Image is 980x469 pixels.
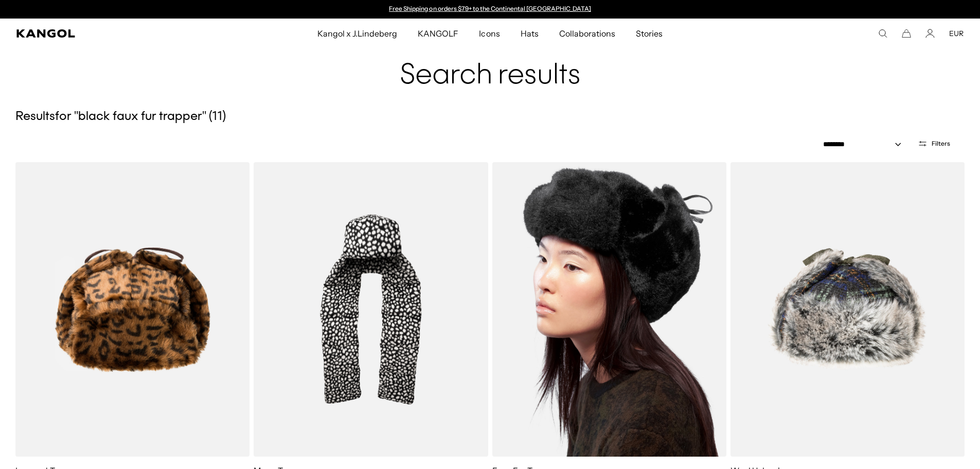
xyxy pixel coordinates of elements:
span: Collaborations [559,19,615,48]
a: Hats [510,19,549,48]
a: Kangol x J.Lindeberg [307,19,408,48]
button: Open filters [912,139,956,148]
a: Account [925,29,935,38]
img: Faux Fur Trapper [492,162,726,457]
select: Sort by: Featured [819,139,912,150]
summary: Search here [878,29,887,38]
button: Cart [902,29,911,38]
a: Stories [626,19,673,48]
a: Kangol [16,29,210,38]
div: 1 of 2 [384,5,596,13]
img: Wool Ushanka [730,162,965,457]
a: Free Shipping on orders $79+ to the Continental [GEOGRAPHIC_DATA] [389,5,591,12]
span: Icons [479,19,500,48]
span: Filters [932,140,950,147]
slideshow-component: Announcement bar [384,5,596,13]
button: EUR [949,29,964,38]
img: Mega Trapper [254,162,488,457]
span: Kangol x J.Lindeberg [317,19,398,48]
a: Icons [469,19,510,48]
a: KANGOLF [407,19,469,48]
span: Hats [521,19,539,48]
span: Stories [636,19,663,48]
img: Leopard Trapper [15,162,250,457]
a: Collaborations [549,19,626,48]
h1: Search results [15,27,965,93]
h5: Results for " black faux fur trapper " ( 11 ) [15,109,965,125]
span: KANGOLF [418,19,458,48]
div: Announcement [384,5,596,13]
